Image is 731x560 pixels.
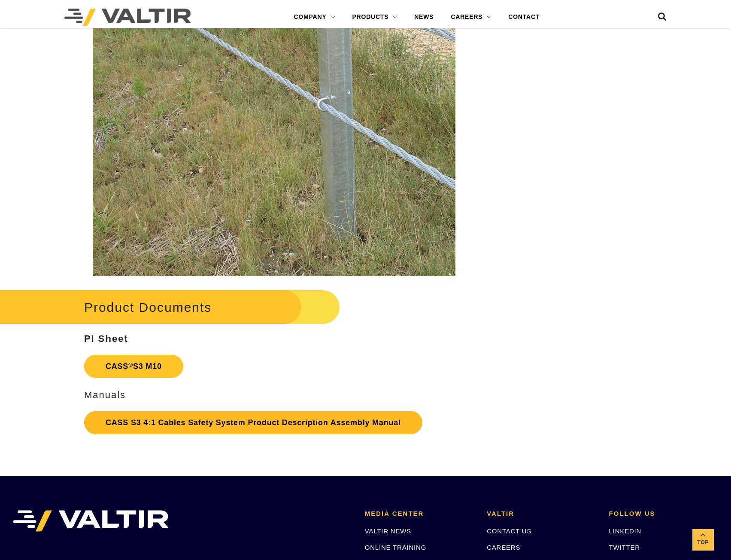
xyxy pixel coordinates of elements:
[84,333,128,344] strong: PI Sheet
[609,510,718,517] h2: FOLLOW US
[406,9,442,26] a: NEWS
[442,9,500,26] a: CAREERS
[343,9,406,26] a: PRODUCTS
[64,9,191,26] img: Valtir
[487,544,520,551] a: CAREERS
[692,538,714,548] span: Top
[128,362,133,368] sup: ®
[365,544,426,551] a: ONLINE TRAINING
[285,9,343,26] a: COMPANY
[365,510,474,517] h2: MEDIA CENTER
[500,9,548,26] a: CONTACT
[609,544,640,551] a: TWITTER
[487,510,596,517] h2: VALTIR
[84,411,422,434] a: CASS S3 4:1 Cables Safety System Product Description Assembly Manual
[365,527,411,535] a: VALTIR NEWS
[609,527,642,535] a: LINKEDIN
[692,529,714,551] a: Top
[487,527,531,535] a: CONTACT US
[84,355,183,378] a: CASS®S3 M10
[13,510,169,532] img: VALTIR
[84,390,464,400] h3: Manuals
